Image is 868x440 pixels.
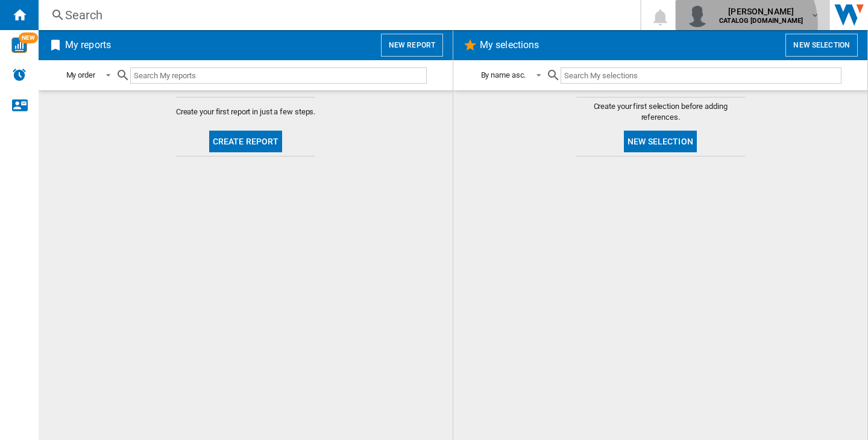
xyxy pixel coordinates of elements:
img: alerts-logo.svg [12,67,27,82]
div: Search [65,7,609,23]
img: profile.jpg [685,3,709,27]
div: My order [66,70,95,79]
b: CATALOG [DOMAIN_NAME] [719,17,803,25]
input: Search My selections [561,67,841,84]
button: New selection [785,34,858,57]
input: Search My reports [130,67,427,84]
img: wise-card.svg [11,37,27,53]
span: NEW [19,33,38,43]
span: Create your first selection before adding references. [576,101,745,123]
div: By name asc. [481,70,526,79]
h2: My selections [477,34,541,57]
span: [PERSON_NAME] [719,5,803,17]
button: New report [381,34,443,57]
h2: My reports [63,34,113,57]
span: Create your first report in just a few steps. [176,107,316,117]
button: Create report [209,131,283,152]
button: New selection [624,131,697,152]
